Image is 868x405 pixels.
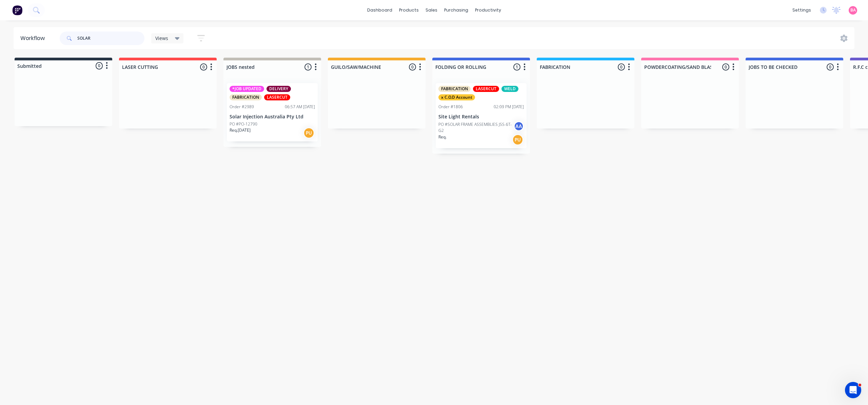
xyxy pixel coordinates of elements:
[473,86,499,92] div: LASERCUT
[438,134,447,140] p: Req.
[514,121,524,131] div: AA
[789,5,814,15] div: settings
[850,7,856,13] span: BA
[267,86,291,92] div: DELIVERY
[230,114,315,120] p: Solar Injection Australia Pty Ltd
[422,5,441,15] div: sales
[441,5,472,15] div: purchasing
[230,121,257,127] p: PO #PO-12790
[230,127,251,133] p: Req. [DATE]
[438,121,514,134] p: PO #SOLAR FRAME ASSEMBLIES JSS-6T-G2
[285,104,315,110] div: 06:57 AM [DATE]
[77,32,144,45] input: Search for orders...
[845,382,861,398] iframe: Intercom live chat
[155,35,168,42] span: Views
[472,5,505,15] div: productivity
[396,5,422,15] div: products
[303,128,314,138] div: PU
[438,114,524,120] p: Site Light Rentals
[436,83,527,148] div: FABRICATIONLASERCUTWELDx C.O.D AccountOrder #180602:09 PM [DATE]Site Light RentalsPO #SOLAR FRAME...
[20,34,48,42] div: Workflow
[494,104,524,110] div: 02:09 PM [DATE]
[12,5,22,15] img: Factory
[438,104,463,110] div: Order #1806
[438,94,475,100] div: x C.O.D Account
[230,104,254,110] div: Order #2989
[230,86,264,92] div: *JOB UPDATED
[230,94,262,100] div: FABRICATION
[364,5,396,15] a: dashboard
[501,86,518,92] div: WELD
[264,94,290,100] div: LASERCUT
[227,83,318,141] div: *JOB UPDATEDDELIVERYFABRICATIONLASERCUTOrder #298906:57 AM [DATE]Solar Injection Australia Pty Lt...
[512,134,523,145] div: PU
[438,86,471,92] div: FABRICATION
